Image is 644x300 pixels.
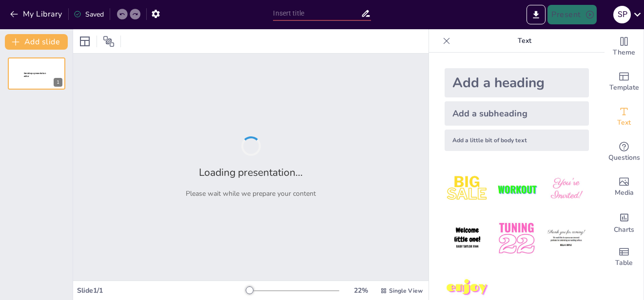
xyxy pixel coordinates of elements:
img: 4.jpeg [445,216,490,261]
span: Position [103,36,115,47]
button: S P [613,5,631,24]
span: Charts [614,225,634,235]
span: Template [609,82,639,93]
div: Add charts and graphs [605,205,644,240]
div: Get real-time input from your audience [605,134,644,169]
div: Add ready made slides [605,64,644,99]
button: Export to PowerPoint [527,5,546,24]
p: Please wait while we prepare your content [186,189,316,198]
div: Slide 1 / 1 [77,286,246,295]
div: 1 [8,57,65,90]
input: Insert title [273,6,360,20]
span: Sendsteps presentation editor [24,72,46,77]
div: 22 % [349,286,372,295]
div: Add a little bit of body text [445,130,589,151]
button: My Library [7,6,66,22]
div: Layout [77,34,93,49]
button: Present [547,5,596,24]
span: Text [617,117,631,128]
p: Text [454,29,595,53]
div: Add a table [605,240,644,275]
span: Table [615,258,633,268]
div: S P [613,6,631,23]
img: 1.jpeg [445,167,490,212]
img: 5.jpeg [494,216,539,261]
div: 1 [54,78,62,87]
span: Questions [608,152,640,163]
div: Saved [74,10,104,19]
h2: Loading presentation... [199,166,303,179]
span: Theme [613,47,635,58]
span: Media [615,187,634,198]
img: 3.jpeg [544,167,589,212]
div: Add a heading [445,68,589,97]
div: Add images, graphics, shapes or video [605,169,644,205]
div: Change the overall theme [605,29,644,64]
img: 2.jpeg [494,167,539,212]
img: 6.jpeg [544,216,589,261]
div: Add a subheading [445,101,589,126]
div: Add text boxes [605,99,644,134]
button: Add slide [5,34,68,50]
span: Single View [389,287,423,295]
